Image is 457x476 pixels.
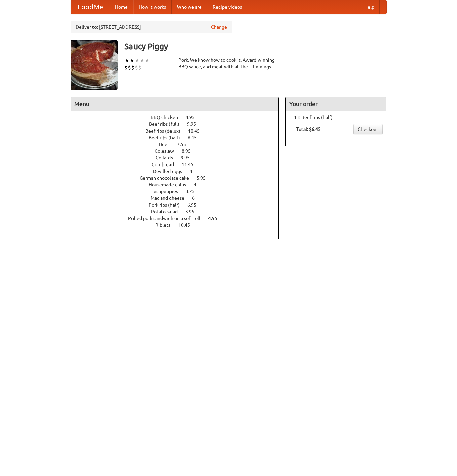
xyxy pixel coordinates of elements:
[152,162,181,167] span: Cornbread
[188,135,203,140] span: 6.45
[159,142,176,147] span: Beer
[71,21,232,33] div: Deliver to: [STREET_ADDRESS]
[188,128,206,134] span: 10.45
[182,162,200,167] span: 11.45
[181,155,196,160] span: 9.95
[153,169,205,174] a: Devilled eggs 4
[185,209,201,214] span: 3.95
[149,135,209,140] a: Beef ribs (half) 6.45
[140,175,218,181] a: German chocolate cake 5.95
[187,202,203,208] span: 6.95
[286,97,386,111] h4: Your order
[149,135,187,140] span: Beef ribs (half)
[155,148,203,154] a: Coleslaw 8.95
[149,121,208,127] a: Beef ribs (full) 9.95
[151,209,184,214] span: Potato salad
[172,0,207,14] a: Who we are
[151,115,185,120] span: BBQ chicken
[207,0,247,14] a: Recipe videos
[128,64,131,71] li: $
[197,175,213,181] span: 5.95
[289,114,383,121] li: 1 × Beef ribs (half)
[145,128,212,134] a: Beef ribs (delux) 10.45
[208,216,224,221] span: 4.95
[178,57,279,70] div: Pork. We know how to cook it. Award-winning BBQ sauce, and meat with all the trimmings.
[194,182,203,187] span: 4
[359,0,380,14] a: Help
[177,142,193,147] span: 7.55
[71,40,118,90] img: angular.jpg
[353,124,383,134] a: Checkout
[156,155,202,160] a: Collards 9.95
[110,0,133,14] a: Home
[145,57,150,64] li: ★
[124,57,129,64] li: ★
[131,64,135,71] li: $
[71,97,279,111] h4: Menu
[211,24,227,30] a: Change
[150,189,207,194] a: Hushpuppies 3.25
[140,175,196,181] span: German chocolate cake
[178,222,197,228] span: 10.45
[155,222,177,228] span: Riblets
[149,121,186,127] span: Beef ribs (full)
[129,57,135,64] li: ★
[124,64,128,71] li: $
[151,195,207,201] a: Mac and cheese 6
[153,169,189,174] span: Devilled eggs
[190,169,199,174] span: 4
[187,121,203,127] span: 9.95
[138,64,141,71] li: $
[151,195,191,201] span: Mac and cheese
[155,222,202,228] a: Riblets 10.45
[182,148,197,154] span: 8.95
[145,128,187,134] span: Beef ribs (delux)
[135,57,140,64] li: ★
[156,155,180,160] span: Collards
[155,148,181,154] span: Coleslaw
[71,0,110,14] a: FoodMe
[159,142,198,147] a: Beer 7.55
[128,216,207,221] span: Pulled pork sandwich on a soft roll
[140,57,145,64] li: ★
[186,115,201,120] span: 4.95
[296,126,321,132] b: Total: $6.45
[152,162,206,167] a: Cornbread 11.45
[149,202,209,208] a: Pork ribs (half) 6.95
[186,189,201,194] span: 3.25
[135,64,138,71] li: $
[124,40,387,53] h3: Saucy Piggy
[128,216,230,221] a: Pulled pork sandwich on a soft roll 4.95
[151,115,207,120] a: BBQ chicken 4.95
[149,182,193,187] span: Housemade chips
[192,195,201,201] span: 6
[133,0,172,14] a: How it works
[151,209,207,214] a: Potato salad 3.95
[150,189,185,194] span: Hushpuppies
[149,202,186,208] span: Pork ribs (half)
[149,182,209,187] a: Housemade chips 4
